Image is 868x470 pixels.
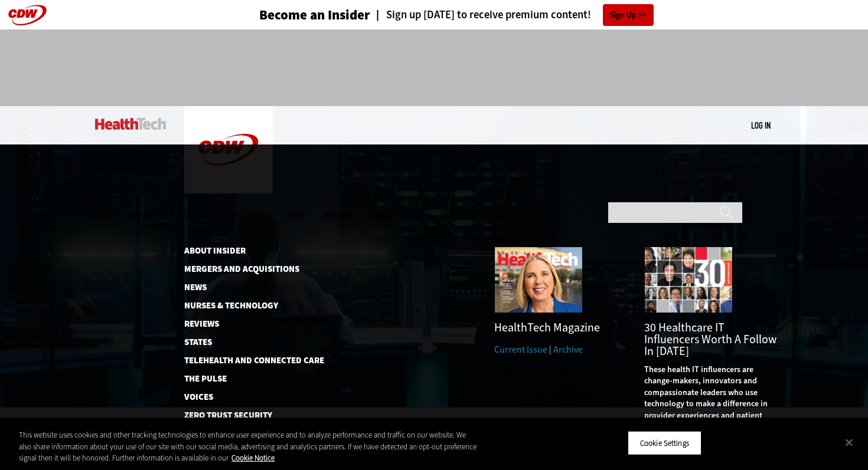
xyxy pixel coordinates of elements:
a: Sign Up [603,4,654,26]
img: collage of influencers [644,246,733,313]
a: More information about your privacy [231,453,275,463]
a: News [184,283,305,292]
img: Summer 2025 cover [494,246,583,313]
span: | [549,343,552,356]
p: These health IT influencers are change-makers, innovators and compassionate leaders who use techn... [644,364,776,433]
a: Sign up [DATE] to receive premium content! [370,9,591,21]
div: This website uses cookies and other tracking technologies to enhance user experience and to analy... [19,429,478,464]
a: The Pulse [184,374,305,383]
h3: HealthTech Magazine [494,322,626,334]
div: User menu [751,119,771,132]
a: Telehealth and Connected Care [184,356,305,365]
a: States [184,338,305,347]
a: Zero Trust Security [184,411,323,420]
a: Nurses & Technology [184,301,305,310]
a: Archive [553,343,583,356]
a: Mergers and Acquisitions [184,265,305,274]
a: 30 Healthcare IT Influencers Worth a Follow in [DATE] [644,320,776,359]
img: Home [184,106,273,193]
a: Log in [751,120,771,130]
img: Home [95,118,167,130]
h3: Become an Insider [259,8,370,22]
iframe: advertisement [219,41,649,94]
button: Close [836,429,862,455]
a: Become an Insider [215,8,370,22]
a: About Insider [184,246,305,255]
a: Reviews [184,320,305,328]
a: Current Issue [494,343,547,356]
button: Cookie Settings [628,430,701,455]
a: Voices [184,393,305,402]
